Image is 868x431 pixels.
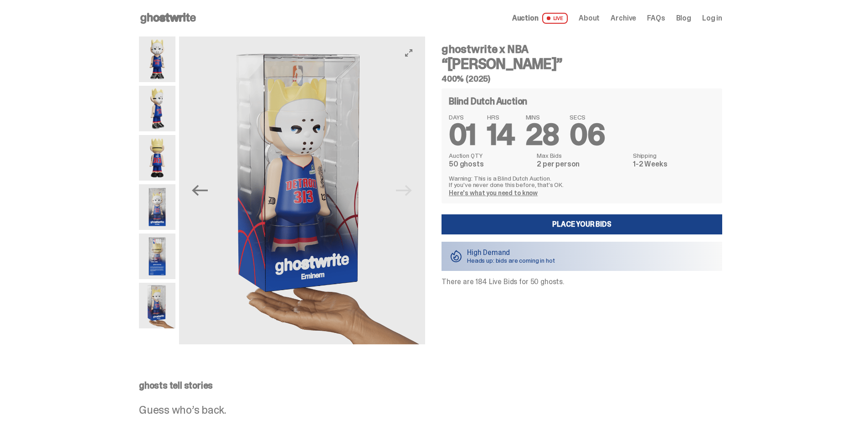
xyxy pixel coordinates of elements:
a: Log in [702,15,722,22]
span: MINS [526,114,559,120]
span: SECS [570,114,605,120]
span: 01 [449,116,476,154]
span: LIVE [542,13,568,24]
dd: 2 per person [537,161,627,168]
h4: Blind Dutch Auction [449,97,527,106]
h3: “[PERSON_NAME]” [442,57,722,71]
p: Warning: This is a Blind Dutch Auction. If you’ve never done this before, that’s OK. [449,175,715,188]
dt: Auction QTY [449,152,531,159]
a: FAQs [647,15,665,22]
p: High Demand [467,249,555,256]
p: ghosts tell stories [139,381,722,390]
img: Copy%20of%20Eminem_NBA_400_1.png [139,36,175,82]
dd: 50 ghosts [449,161,531,168]
img: eminem%20scale.png [139,283,175,328]
span: HRS [487,114,515,120]
span: DAYS [449,114,476,120]
span: Auction [512,15,539,22]
a: Place your Bids [442,214,722,234]
span: 14 [487,116,515,154]
img: Eminem_NBA_400_12.png [139,184,175,230]
button: Previous [190,181,210,201]
a: About [579,15,600,22]
a: Auction LIVE [512,13,568,24]
img: eminem%20scale.png [179,36,425,344]
span: 06 [570,116,605,154]
a: Here's what you need to know [449,189,538,197]
dt: Shipping [633,152,715,159]
p: There are 184 Live Bids for 50 ghosts. [442,278,722,286]
img: Eminem_NBA_400_13.png [139,234,175,279]
a: Blog [676,15,691,22]
p: Heads up: bids are coming in hot [467,257,555,264]
button: View full-screen [403,47,414,58]
h5: 400% (2025) [442,75,722,83]
dt: Max Bids [537,152,627,159]
h4: ghostwrite x NBA [442,44,722,55]
img: Copy%20of%20Eminem_NBA_400_3.png [139,86,175,131]
span: 28 [526,116,559,154]
img: Copy%20of%20Eminem_NBA_400_6.png [139,135,175,181]
dd: 1-2 Weeks [633,161,715,168]
a: Archive [611,15,636,22]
